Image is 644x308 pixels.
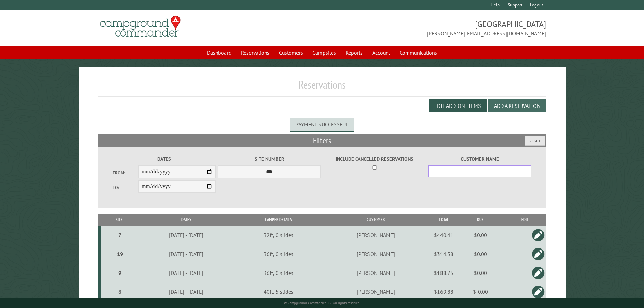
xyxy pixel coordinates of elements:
th: Site [101,214,137,226]
td: $-0.00 [457,282,504,301]
td: 32ft, 0 slides [236,226,321,244]
td: $169.88 [430,282,457,301]
td: $440.41 [430,226,457,244]
div: [DATE] - [DATE] [138,232,234,238]
span: [GEOGRAPHIC_DATA] [PERSON_NAME][EMAIL_ADDRESS][DOMAIN_NAME] [322,19,546,38]
a: Account [368,46,394,59]
a: Dashboard [203,46,236,59]
label: Dates [113,155,216,163]
button: Reset [525,136,545,146]
th: Edit [504,214,546,226]
td: $188.75 [430,263,457,282]
td: $0.00 [457,263,504,282]
a: Customers [275,46,307,59]
img: Campground Commander [98,13,183,40]
td: 40ft, 5 slides [236,282,321,301]
label: From: [113,170,138,176]
div: 6 [104,288,136,295]
button: Edit Add-on Items [429,99,487,112]
td: [PERSON_NAME] [321,282,430,301]
div: [DATE] - [DATE] [138,251,234,257]
td: [PERSON_NAME] [321,263,430,282]
label: To: [113,184,138,191]
th: Camper Details [236,214,321,226]
div: 19 [104,251,136,257]
div: 7 [104,232,136,238]
td: [PERSON_NAME] [321,244,430,263]
a: Campsites [308,46,340,59]
div: 9 [104,269,136,276]
td: [PERSON_NAME] [321,226,430,244]
td: 36ft, 0 slides [236,263,321,282]
th: Due [457,214,504,226]
small: © Campground Commander LLC. All rights reserved. [284,301,360,305]
h1: Reservations [98,78,546,97]
th: Dates [137,214,236,226]
th: Customer [321,214,430,226]
div: [DATE] - [DATE] [138,269,234,276]
label: Site Number [218,155,321,163]
a: Communications [396,46,441,59]
a: Reservations [237,46,273,59]
button: Add a Reservation [488,99,546,112]
a: Reports [341,46,367,59]
label: Include Cancelled Reservations [323,155,426,163]
td: 36ft, 0 slides [236,244,321,263]
td: $0.00 [457,244,504,263]
div: Payment successful [290,118,354,131]
td: $314.58 [430,244,457,263]
div: [DATE] - [DATE] [138,288,234,295]
h2: Filters [98,134,546,147]
th: Total [430,214,457,226]
label: Customer Name [428,155,531,163]
td: $0.00 [457,226,504,244]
